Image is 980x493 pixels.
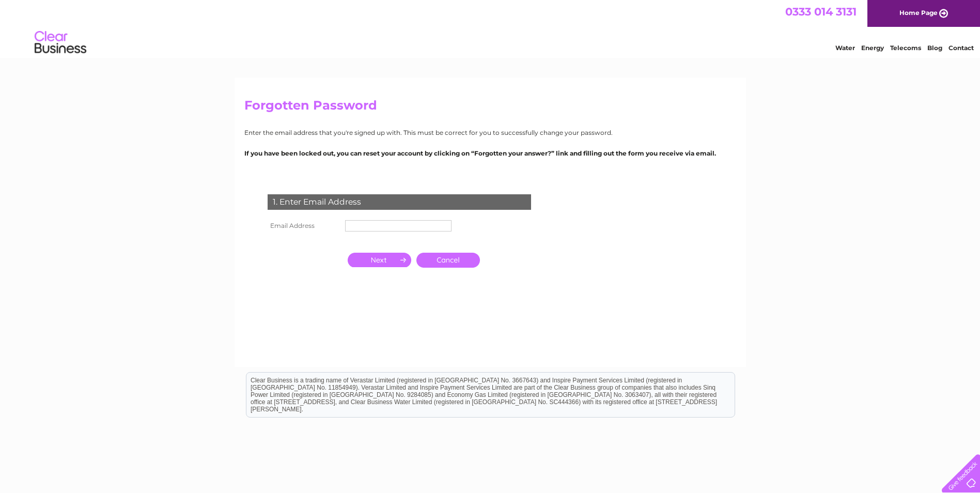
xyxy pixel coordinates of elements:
a: Cancel [416,253,480,268]
a: 0333 014 3131 [785,5,857,18]
div: 1. Enter Email Address [268,194,531,210]
div: Clear Business is a trading name of Verastar Limited (registered in [GEOGRAPHIC_DATA] No. 3667643... [246,6,735,50]
a: Blog [927,44,942,52]
a: Contact [948,44,974,52]
p: Enter the email address that you're signed up with. This must be correct for you to successfully ... [244,128,736,137]
a: Telecoms [890,44,921,52]
img: logo.png [34,27,87,58]
a: Water [835,44,855,52]
p: If you have been locked out, you can reset your account by clicking on “Forgotten your answer?” l... [244,148,736,158]
a: Energy [861,44,884,52]
h2: Forgotten Password [244,98,736,118]
th: Email Address [265,218,343,234]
